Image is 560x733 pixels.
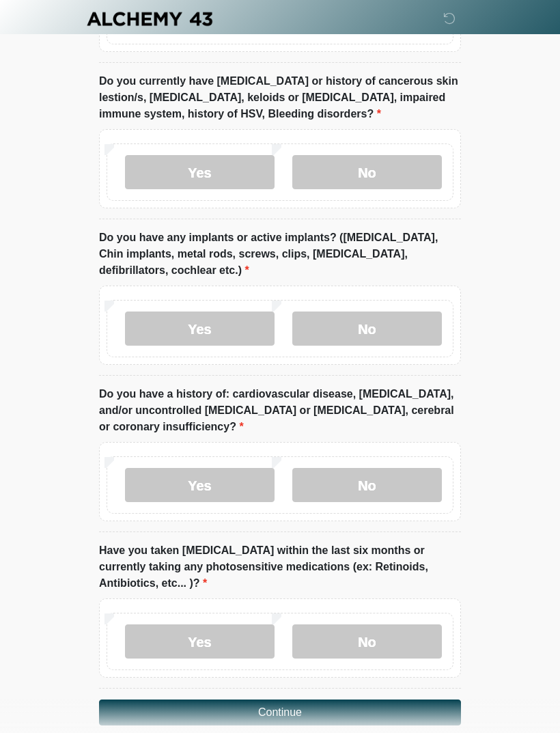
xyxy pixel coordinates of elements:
[99,542,461,592] label: Have you taken [MEDICAL_DATA] within the last six months or currently taking any photosensitive m...
[125,468,275,502] label: Yes
[292,468,442,502] label: No
[99,700,461,725] button: Continue
[99,386,461,435] label: Do you have a history of: cardiovascular disease, [MEDICAL_DATA], and/or uncontrolled [MEDICAL_DA...
[292,624,442,659] label: No
[85,10,214,27] img: Alchemy 43 Logo
[125,624,275,659] label: Yes
[292,312,442,346] label: No
[99,73,461,122] label: Do you currently have [MEDICAL_DATA] or history of cancerous skin lestion/s, [MEDICAL_DATA], kelo...
[292,155,442,189] label: No
[125,312,275,346] label: Yes
[125,155,275,189] label: Yes
[99,230,461,279] label: Do you have any implants or active implants? ([MEDICAL_DATA], Chin implants, metal rods, screws, ...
